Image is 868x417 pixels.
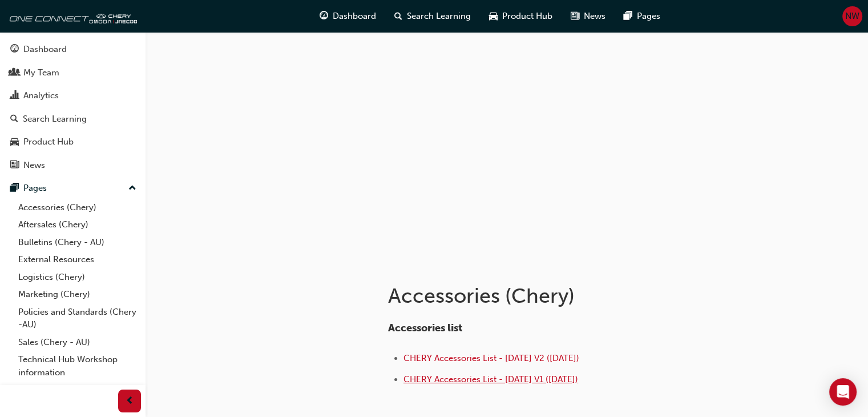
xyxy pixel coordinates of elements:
div: Analytics [23,89,59,102]
span: Accessories list [388,322,462,334]
div: Pages [23,182,47,195]
a: CHERY Accessories List - [DATE] V2 ([DATE]) [403,353,579,363]
div: Dashboard [23,43,67,56]
a: Product Hub [5,131,141,153]
button: Pages [5,178,141,199]
a: car-iconProduct Hub [480,5,562,28]
a: Marketing (Chery) [14,286,141,303]
a: Policies and Standards (Chery -AU) [14,303,141,334]
h1: Accessories (Chery) [388,283,762,308]
a: Search Learning [5,109,141,130]
span: up-icon [128,181,136,196]
a: Logistics (Chery) [14,268,141,286]
span: search-icon [394,9,402,23]
span: search-icon [10,114,18,125]
a: Accessories (Chery) [14,199,141,216]
div: News [23,159,45,172]
a: CHERY Accessories List - [DATE] V1 ([DATE]) [403,374,578,384]
div: Product Hub [23,135,74,149]
span: prev-icon [126,394,134,408]
span: car-icon [10,137,19,147]
a: Analytics [5,85,141,106]
button: NW [842,6,862,26]
span: News [584,10,605,23]
span: Pages [637,10,660,23]
a: Sales (Chery - AU) [14,334,141,351]
span: Dashboard [333,10,376,23]
a: Aftersales (Chery) [14,216,141,234]
a: Technical Hub Workshop information [14,351,141,381]
div: Open Intercom Messenger [829,378,857,406]
a: search-iconSearch Learning [385,5,480,28]
span: guage-icon [320,9,328,23]
span: news-icon [10,161,19,171]
a: News [5,155,141,176]
span: guage-icon [10,45,19,55]
a: news-iconNews [562,5,615,28]
a: My Team [5,62,141,83]
span: pages-icon [624,9,632,23]
span: pages-icon [10,183,19,194]
img: oneconnect [6,5,137,27]
span: Product Hub [502,10,552,23]
span: Search Learning [407,10,471,23]
a: User changes [14,381,141,399]
div: My Team [23,66,59,79]
span: car-icon [489,9,498,23]
a: pages-iconPages [615,5,669,28]
a: guage-iconDashboard [310,5,385,28]
span: news-icon [571,9,579,23]
button: DashboardMy TeamAnalyticsSearch LearningProduct HubNews [5,37,141,178]
a: External Resources [14,251,141,268]
a: Dashboard [5,39,141,60]
span: chart-icon [10,91,19,101]
a: Bulletins (Chery - AU) [14,234,141,251]
span: NW [845,10,859,23]
div: Search Learning [23,113,87,126]
span: people-icon [10,68,19,78]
